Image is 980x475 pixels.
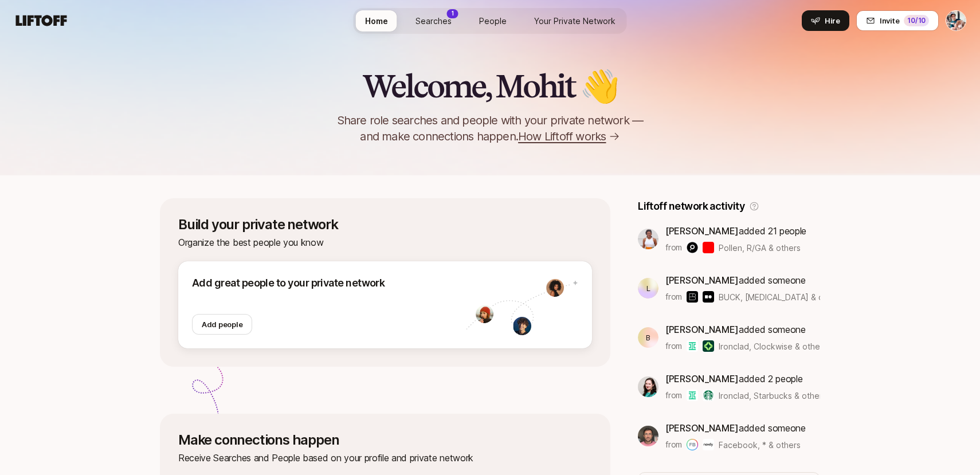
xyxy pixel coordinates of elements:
p: added someone [665,421,806,435]
h2: Welcome, Mohit 👋 [362,69,617,103]
span: Hire [825,15,840,26]
span: Searches [415,15,452,27]
button: Add people [192,314,252,335]
img: ed021518_a472_446a_b860_a49698492d8c.jpg [638,376,658,397]
p: from [665,438,682,452]
span: Facebook, * & others [719,439,801,451]
button: Hire [802,10,849,31]
img: Ironclad [687,340,698,352]
a: How Liftoff works [518,128,620,144]
p: Liftoff network activity [638,198,744,214]
p: added someone [665,322,820,337]
span: Your Private Network [534,15,616,27]
p: 1 [452,9,454,18]
span: Ironclad, Clockwise & others [719,340,820,352]
img: Facebook [687,439,698,450]
p: from [665,290,682,304]
span: BUCK, [MEDICAL_DATA] & others [719,291,820,303]
img: avatar-1.png [475,305,493,323]
button: Mohit Singh [946,10,966,31]
p: Make connections happen [178,432,592,448]
span: [PERSON_NAME] [665,225,739,237]
img: Starbucks [703,390,714,401]
p: Organize the best people you know [178,235,592,250]
p: from [665,339,682,353]
img: man-with-curly-hair.png [513,317,531,335]
p: from [665,241,682,254]
span: [PERSON_NAME] [665,373,739,384]
span: Home [365,15,388,27]
p: B [646,331,650,344]
img: BUCK [687,291,698,303]
p: from [665,388,682,402]
img: Pollen [687,242,698,253]
span: Ironclad, Starbucks & others [719,390,820,402]
button: Invite10/10 [856,10,939,31]
p: Share role searches and people with your private network — and make connections happen. [318,112,662,144]
p: added 2 people [665,371,820,386]
img: be759a5f_470b_4f28_a2aa_5434c985ebf0.jpg [638,426,658,446]
img: 66d235e1_6d44_4c31_95e6_c22ebe053916.jpg [638,229,658,249]
p: Receive Searches and People based on your profile and private network [178,450,592,465]
div: 10 /10 [904,15,929,26]
a: People [470,10,516,32]
a: Your Private Network [525,10,625,32]
p: Build your private network [178,217,592,233]
span: Pollen, R/GA & others [719,242,801,254]
img: Sibling Rivalry [703,291,714,303]
p: L [646,281,650,295]
span: How Liftoff works [518,128,606,144]
span: Invite [880,15,899,26]
p: added someone [665,273,820,288]
img: Mohit Singh [946,11,966,30]
span: [PERSON_NAME] [665,274,739,286]
img: R/GA [703,242,714,253]
a: Searches1 [406,10,461,32]
span: [PERSON_NAME] [665,422,739,434]
a: Home [356,10,397,32]
img: Ironclad [687,390,698,401]
span: [PERSON_NAME] [665,324,739,335]
p: added 21 people [665,223,806,238]
img: avatar-2.png [546,278,564,297]
span: People [479,15,507,27]
p: Add great people to your private network [192,275,466,291]
img: Clockwise [703,340,714,352]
